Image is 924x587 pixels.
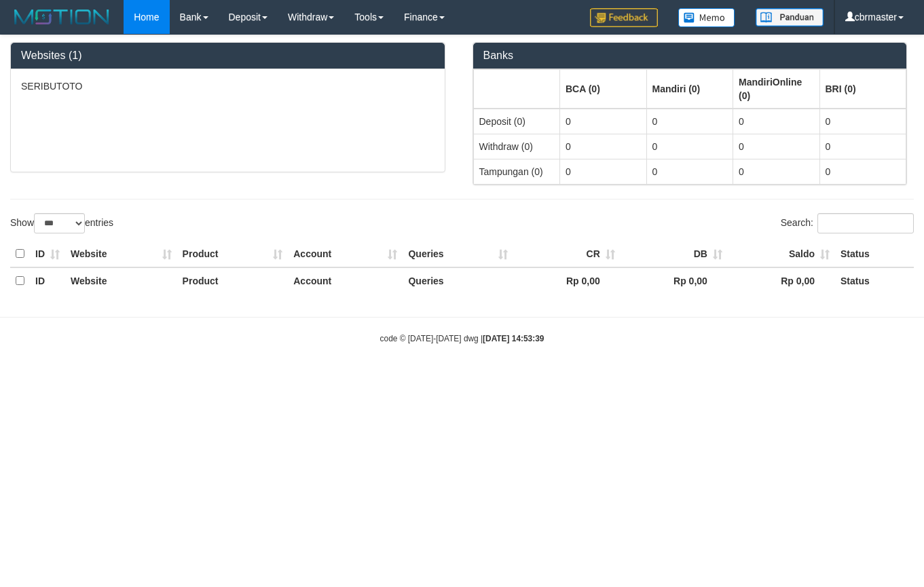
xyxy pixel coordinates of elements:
label: Show entries [10,213,113,233]
td: 0 [560,134,647,159]
td: Deposit (0) [473,109,560,134]
th: Product [177,241,289,267]
th: Group: activate to sort column ascending [819,69,906,109]
th: Group: activate to sort column ascending [646,69,733,109]
td: 0 [646,109,733,134]
th: Website [65,267,177,294]
th: Product [177,267,289,294]
img: panduan.png [756,8,824,26]
td: 0 [733,159,820,184]
td: 0 [733,134,820,159]
th: Group: activate to sort column ascending [560,69,647,109]
th: Rp 0,00 [513,267,621,294]
strong: [DATE] 14:53:39 [483,334,544,343]
th: CR [513,241,621,267]
input: Search: [817,213,914,233]
td: 0 [733,109,820,134]
th: Rp 0,00 [728,267,835,294]
th: Saldo [728,241,835,267]
img: MOTION_logo.png [10,7,113,27]
th: Queries [403,267,513,294]
select: Showentries [34,213,85,233]
th: Rp 0,00 [621,267,728,294]
th: ID [30,241,65,267]
label: Search: [781,213,914,233]
img: Button%20Memo.svg [678,8,735,27]
img: Feedback.jpg [590,8,658,27]
th: Website [65,241,177,267]
th: ID [30,267,65,294]
h3: Banks [483,50,897,62]
th: Group: activate to sort column ascending [473,69,560,109]
td: Withdraw (0) [473,134,560,159]
td: 0 [819,109,906,134]
th: Status [835,267,914,294]
td: Tampungan (0) [473,159,560,184]
p: SERIBUTOTO [21,79,435,93]
td: 0 [819,159,906,184]
td: 0 [560,109,647,134]
th: Group: activate to sort column ascending [733,69,820,109]
th: Status [835,241,914,267]
th: Queries [403,241,513,267]
td: 0 [646,159,733,184]
th: DB [621,241,728,267]
td: 0 [819,134,906,159]
small: code © [DATE]-[DATE] dwg | [380,334,544,343]
th: Account [288,267,403,294]
td: 0 [646,134,733,159]
td: 0 [560,159,647,184]
th: Account [288,241,403,267]
h3: Websites (1) [21,50,435,62]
